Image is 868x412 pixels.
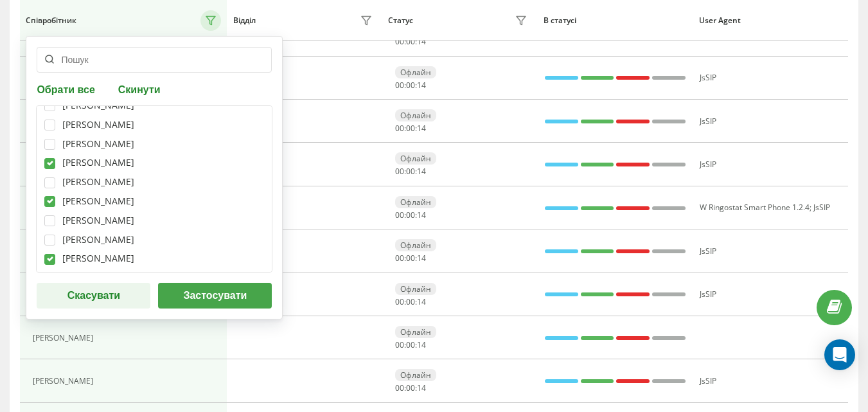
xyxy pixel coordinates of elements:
[417,80,426,91] span: 14
[700,116,716,127] span: JsSIP
[62,215,134,226] div: [PERSON_NAME]
[62,235,134,246] div: [PERSON_NAME]
[417,36,426,47] span: 14
[395,339,404,350] span: 00
[62,177,134,188] div: [PERSON_NAME]
[395,210,404,220] span: 00
[417,210,426,220] span: 14
[406,210,415,220] span: 00
[395,109,436,121] div: Офлайн
[62,120,134,130] div: [PERSON_NAME]
[395,196,436,208] div: Офлайн
[62,139,134,150] div: [PERSON_NAME]
[37,47,272,73] input: Пошук
[417,166,426,177] span: 14
[395,80,404,91] span: 00
[395,123,404,134] span: 00
[62,157,134,168] div: [PERSON_NAME]
[395,81,426,90] div: : :
[700,159,716,170] span: JsSIP
[700,72,716,83] span: JsSIP
[395,326,436,338] div: Офлайн
[406,382,415,393] span: 00
[233,16,256,25] div: Відділ
[395,36,404,47] span: 00
[62,100,134,111] div: [PERSON_NAME]
[700,375,716,386] span: JsSIP
[699,16,842,25] div: User Agent
[417,123,426,134] span: 14
[700,246,716,256] span: JsSIP
[406,339,415,350] span: 00
[395,152,436,165] div: Офлайн
[395,283,436,295] div: Офлайн
[395,124,426,133] div: : :
[395,66,436,78] div: Офлайн
[406,166,415,177] span: 00
[406,123,415,134] span: 00
[37,83,98,95] button: Обрати все
[158,283,272,309] button: Застосувати
[700,202,810,213] span: W Ringostat Smart Phone 1.2.4
[417,296,426,307] span: 14
[395,298,426,307] div: : :
[395,254,426,263] div: : :
[395,239,436,251] div: Офлайн
[395,253,404,264] span: 00
[62,196,134,207] div: [PERSON_NAME]
[406,253,415,264] span: 00
[33,377,96,386] div: [PERSON_NAME]
[406,296,415,307] span: 00
[544,16,687,25] div: В статусі
[395,341,426,350] div: : :
[406,80,415,91] span: 00
[417,339,426,350] span: 14
[700,289,716,300] span: JsSIP
[395,37,426,46] div: : :
[395,382,404,393] span: 00
[388,16,413,25] div: Статус
[26,16,76,25] div: Співробітник
[417,382,426,393] span: 14
[417,253,426,264] span: 14
[395,166,404,177] span: 00
[37,283,150,309] button: Скасувати
[62,253,134,264] div: [PERSON_NAME]
[395,211,426,220] div: : :
[33,334,96,343] div: [PERSON_NAME]
[406,36,415,47] span: 00
[395,296,404,307] span: 00
[395,384,426,393] div: : :
[114,83,164,95] button: Скинути
[395,369,436,381] div: Офлайн
[395,167,426,176] div: : :
[824,339,855,370] div: Open Intercom Messenger
[813,202,830,213] span: JsSIP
